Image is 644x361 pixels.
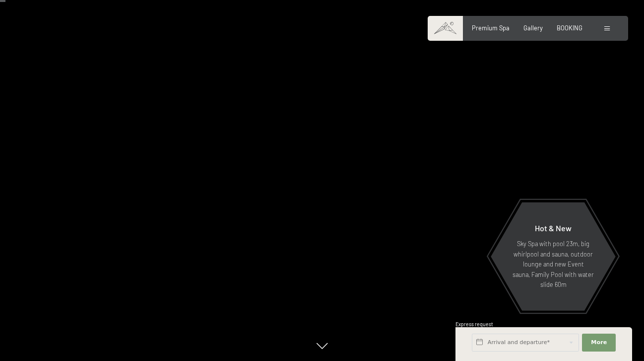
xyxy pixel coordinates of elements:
a: Premium Spa [472,24,510,32]
span: Express request [455,321,493,327]
button: More [582,334,616,352]
a: Hot & New Sky Spa with pool 23m, big whirlpool and sauna, outdoor lounge and new Event sauna, Fam... [490,202,616,311]
a: Gallery [523,24,543,32]
span: More [591,339,607,347]
span: Hot & New [535,223,572,233]
a: BOOKING [557,24,582,32]
p: Sky Spa with pool 23m, big whirlpool and sauna, outdoor lounge and new Event sauna, Family Pool w... [510,239,596,289]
